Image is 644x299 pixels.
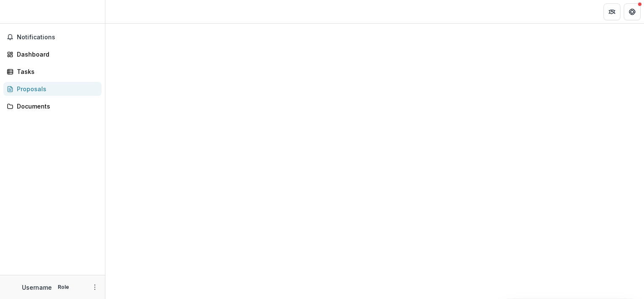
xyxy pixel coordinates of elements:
[3,65,102,79] a: Tasks
[3,30,102,44] button: Notifications
[3,82,102,96] a: Proposals
[17,67,95,76] div: Tasks
[3,99,102,113] a: Documents
[22,283,52,292] p: Username
[624,3,641,20] button: Get Help
[17,50,95,59] div: Dashboard
[17,34,98,41] span: Notifications
[17,84,95,93] div: Proposals
[604,3,620,20] button: Partners
[55,283,72,291] p: Role
[90,282,100,292] button: More
[17,102,95,111] div: Documents
[3,47,102,61] a: Dashboard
